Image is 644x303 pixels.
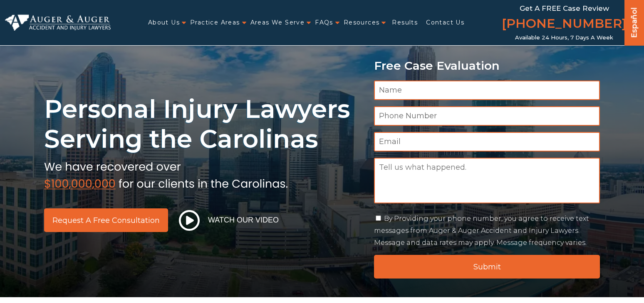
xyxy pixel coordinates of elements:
a: About Us [148,14,180,31]
a: Results [392,14,418,31]
img: Auger & Auger Accident and Injury Lawyers Logo [5,15,111,31]
span: Available 24 Hours, 7 Days a Week [515,34,613,41]
h1: Personal Injury Lawyers Serving the Carolinas [44,94,364,154]
p: Free Case Evaluation [374,59,600,72]
input: Email [374,132,600,151]
a: Contact Us [426,14,464,31]
input: Name [374,81,600,100]
span: Request a Free Consultation [52,217,160,224]
img: sub text [44,158,288,190]
a: Request a Free Consultation [44,208,168,232]
a: [PHONE_NUMBER] [502,15,627,34]
input: Submit [374,255,600,279]
a: Resources [344,14,380,31]
a: Practice Areas [190,14,240,31]
input: Phone Number [374,106,600,126]
button: Watch Our Video [176,210,281,231]
a: FAQs [315,14,333,31]
span: Get a FREE Case Review [520,4,609,12]
a: Areas We Serve [250,14,305,31]
label: By Providing your phone number, you agree to receive text messages from Auger & Auger Accident an... [374,215,589,247]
